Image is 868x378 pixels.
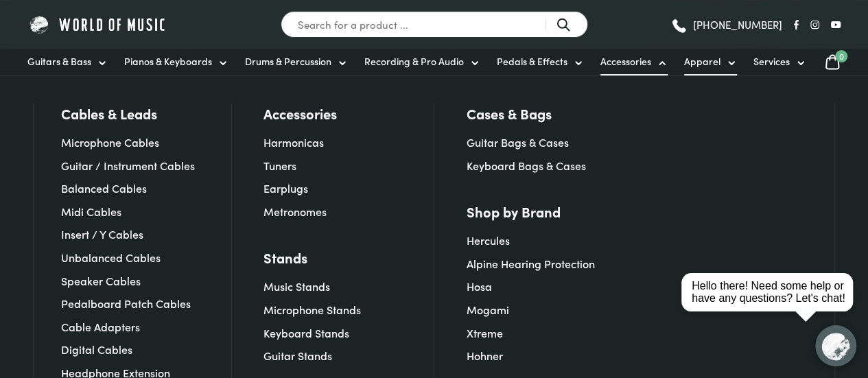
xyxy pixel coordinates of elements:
[467,158,586,173] a: Keyboard Bags & Cases
[263,248,307,267] a: Stands
[670,14,782,35] a: [PHONE_NUMBER]
[245,54,331,69] span: Drums & Percussion
[61,273,141,288] a: Speaker Cables
[61,342,132,357] a: Digital Cables
[467,202,561,221] a: Shop by Brand
[669,227,868,378] iframe: Chat with our support team
[497,54,567,69] span: Pedals & Effects
[61,319,140,334] a: Cable Adapters
[61,296,191,311] a: Pedalboard Patch Cables
[263,134,324,150] a: Harmonicas
[693,19,782,29] span: [PHONE_NUMBER]
[467,348,503,363] a: Hohner
[263,325,349,340] a: Keyboard Stands
[263,158,296,173] a: Tuners
[61,180,147,196] a: Balanced Cables
[364,54,464,69] span: Recording & Pro Audio
[835,50,847,62] span: 0
[61,104,157,123] a: Cables & Leads
[467,279,492,294] a: Hosa
[467,104,552,123] a: Cases & Bags
[753,54,790,69] span: Services
[600,54,651,69] span: Accessories
[263,104,337,123] a: Accessories
[467,233,510,248] a: Hercules
[263,204,327,219] a: Metronomes
[467,302,509,317] a: Mogami
[467,134,569,150] a: Guitar Bags & Cases
[263,348,332,363] a: Guitar Stands
[61,158,195,173] a: Guitar / Instrument Cables
[263,302,361,317] a: Microphone Stands
[263,279,330,294] a: Music Stands
[27,14,168,35] img: World of Music
[61,134,159,150] a: Microphone Cables
[61,250,161,265] a: Unbalanced Cables
[61,204,121,219] a: Midi Cables
[467,256,595,271] a: Alpine Hearing Protection
[27,54,91,69] span: Guitars & Bass
[281,11,588,38] input: Search for a product ...
[684,54,720,69] span: Apparel
[467,325,503,340] a: Xtreme
[124,54,212,69] span: Pianos & Keyboards
[61,226,143,241] a: Insert / Y Cables
[263,180,308,196] a: Earplugs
